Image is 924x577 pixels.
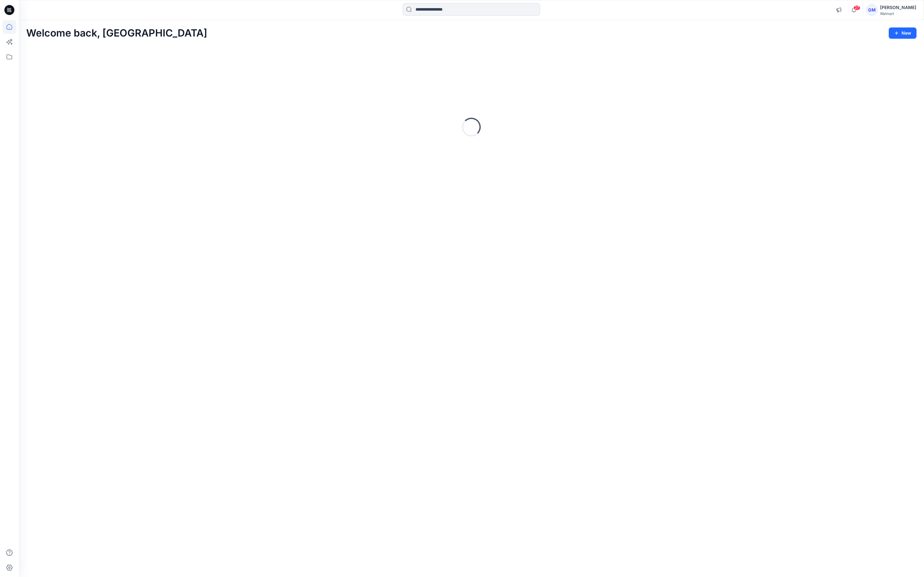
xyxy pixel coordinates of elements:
div: GM [866,4,877,16]
h2: Welcome back, [GEOGRAPHIC_DATA] [26,27,207,39]
span: 27 [853,5,860,10]
button: New [889,27,917,39]
div: Walmart [880,11,916,16]
div: [PERSON_NAME] [880,4,916,11]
